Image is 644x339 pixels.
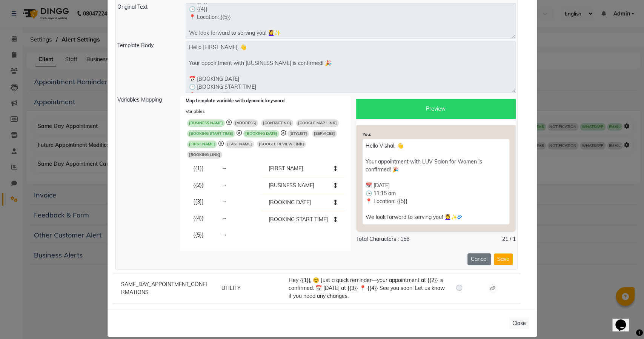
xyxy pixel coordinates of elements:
[186,210,235,227] li: {{4}}
[233,119,258,127] span: [ADDRESS]
[186,227,235,243] li: {{5}}
[186,160,235,177] li: {{1}}
[243,130,279,137] span: [BOOKING DATE]
[356,235,409,243] div: Total Characters : 156
[312,130,337,137] span: [SERVICES]
[261,177,345,194] li: [BUSINESS NAME]
[186,108,205,115] label: Variables
[261,119,293,127] span: [CONTACT NO]
[187,130,235,137] span: [BOOKING START TIME]
[261,194,345,211] li: [BOOKING DATE]
[261,160,345,177] li: [FIRST NAME]
[186,193,235,210] li: {{3}}
[356,99,516,119] div: Preview
[112,3,180,39] div: Original Text
[112,96,180,251] div: Variables Mapping
[363,139,509,224] p: Hello Vishal, 👋 Your appointment with LUV Salon for Women is confirmed! 🎉 📅 [DATE] 🕒 11:15 am 📍 L...
[257,140,306,148] span: [GOOGLE REVIEW LINK]
[186,177,235,194] li: {{2}}
[225,140,254,148] span: [LAST NAME]
[261,211,345,228] li: [BOOKING START TIME]
[221,285,241,291] span: UTILITY
[187,119,225,127] span: [BUSINESS NAME]
[296,119,339,127] span: [GOOGLE MAP LINK]
[187,140,217,148] span: [FIRST NAME]
[222,182,227,188] span: →
[612,309,636,331] iframe: chat widget
[186,97,284,104] label: Map template variable with dynamic keyword
[222,165,227,172] span: →
[222,198,227,205] span: →
[502,235,516,243] div: 21 / 1
[363,132,371,137] strong: You:
[187,151,222,159] span: [BOOKING LINK]
[121,281,207,296] span: SAME_DAY_APPOINTMENT_CONFIRMATIONS
[222,231,227,238] span: →
[494,253,513,265] button: Save
[222,215,227,222] span: →
[289,277,445,299] span: Hey {{1}}, 😊 Just a quick reminder—your appointment at {{2}} is confirmed. 📅 [DATE] at {{3}} 📍 {{...
[287,130,309,137] span: [STYLIST]
[467,253,491,265] button: Cancel
[112,42,180,93] div: Template Body
[509,317,529,329] button: Close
